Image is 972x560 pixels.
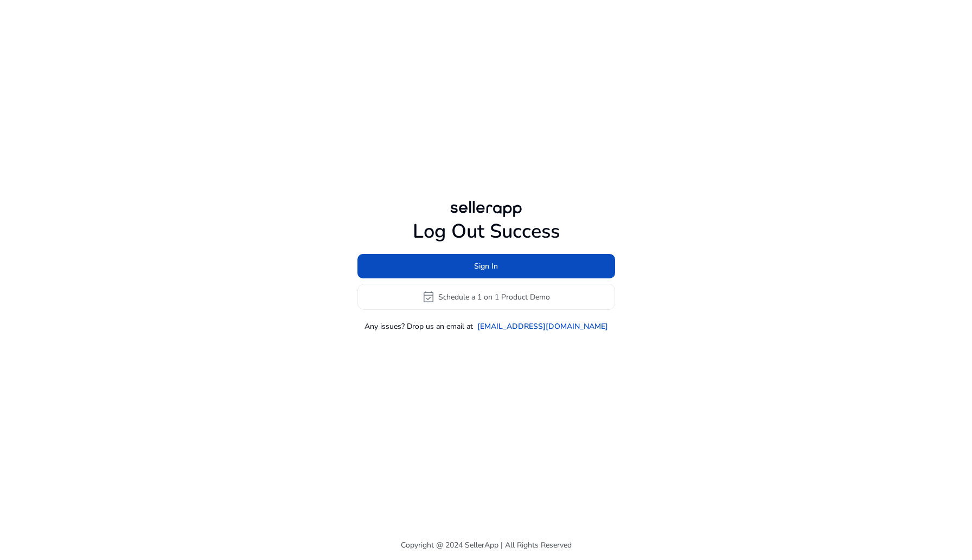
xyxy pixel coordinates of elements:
a: [EMAIL_ADDRESS][DOMAIN_NAME] [477,321,608,332]
button: Sign In [357,254,615,278]
span: Sign In [474,260,498,272]
p: Any issues? Drop us an email at [364,321,473,332]
span: event_available [422,290,435,303]
h1: Log Out Success [357,220,615,243]
button: event_availableSchedule a 1 on 1 Product Demo [357,284,615,310]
